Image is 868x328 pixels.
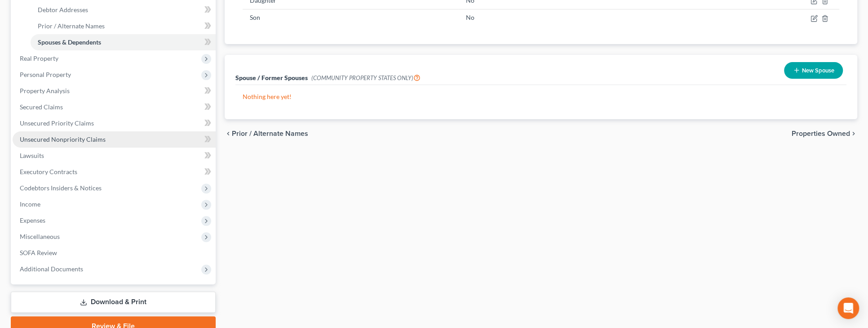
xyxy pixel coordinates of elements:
span: Income [20,200,40,208]
a: Lawsuits [13,148,216,164]
span: Unsecured Nonpriority Claims [20,135,106,143]
i: chevron_right [850,130,857,137]
span: Prior / Alternate Names [232,130,308,137]
span: (COMMUNITY PROPERTY STATES ONLY) [311,74,421,81]
span: Spouses & Dependents [38,38,101,46]
span: Debtor Addresses [38,6,88,13]
a: Prior / Alternate Names [31,18,216,34]
span: Personal Property [20,71,71,78]
a: Executory Contracts [13,164,216,180]
a: Unsecured Priority Claims [13,115,216,131]
a: Unsecured Nonpriority Claims [13,131,216,148]
span: SOFA Review [20,249,57,256]
a: SOFA Review [13,245,216,261]
button: Properties Owned chevron_right [792,130,857,137]
span: Real Property [20,54,58,62]
a: Debtor Addresses [31,2,216,18]
button: New Spouse [784,62,843,79]
span: Miscellaneous [20,233,60,240]
span: Property Analysis [20,87,70,94]
p: Nothing here yet! [243,92,839,101]
a: Spouses & Dependents [31,34,216,50]
span: Secured Claims [20,103,63,111]
td: Son [243,9,389,26]
a: Download & Print [11,292,216,313]
span: Codebtors Insiders & Notices [20,184,102,192]
div: Open Intercom Messenger [837,297,859,319]
i: chevron_left [225,130,232,137]
span: Spouse / Former Spouses [235,74,308,81]
button: chevron_left Prior / Alternate Names [225,130,308,137]
span: Expenses [20,216,45,224]
span: Unsecured Priority Claims [20,119,94,127]
span: Additional Documents [20,265,83,273]
span: Lawsuits [20,152,44,159]
span: Executory Contracts [20,168,77,175]
span: Prior / Alternate Names [38,22,105,30]
a: Property Analysis [13,83,216,99]
span: Properties Owned [792,130,850,137]
a: Secured Claims [13,99,216,115]
td: No [459,9,741,26]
